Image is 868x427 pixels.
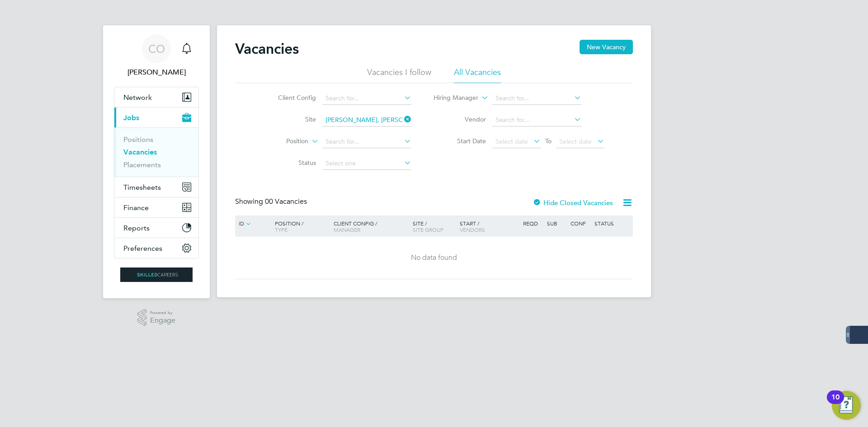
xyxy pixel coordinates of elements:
div: Conf [568,216,592,231]
span: Craig O'Donovan [114,67,199,78]
button: Timesheets [114,177,198,197]
button: Network [114,87,198,107]
span: To [542,135,554,147]
span: Jobs [123,113,139,122]
span: Preferences [123,244,162,253]
button: Finance [114,197,198,217]
li: Vacancies I follow [367,67,431,83]
input: Search for... [322,92,411,105]
div: No data found [236,253,632,263]
label: Client Config [264,94,316,102]
a: CO[PERSON_NAME] [114,34,199,78]
a: Vacancies [123,148,157,156]
li: All Vacancies [454,67,501,83]
div: Showing [235,197,309,206]
a: Powered byEngage [137,309,176,326]
div: Reqd [521,216,544,231]
label: Start Date [434,137,486,145]
span: Engage [150,317,175,324]
span: CO [148,43,165,55]
input: Search for... [322,136,411,148]
span: Reports [123,224,150,232]
span: Timesheets [123,183,161,192]
label: Vendor [434,115,486,123]
label: Hide Closed Vacancies [533,198,613,207]
div: Position / [268,216,331,237]
span: Vendors [460,226,485,233]
span: Type [275,226,288,233]
span: Network [123,93,152,102]
a: Placements [123,160,161,169]
img: skilledcareers-logo-retina.png [120,267,193,282]
div: 10 [831,397,840,409]
h2: Vacancies [235,40,299,58]
button: Jobs [114,108,198,127]
div: Jobs [114,127,198,177]
button: Preferences [114,238,198,258]
label: Hiring Manager [426,94,478,103]
button: New Vacancy [580,40,633,54]
div: Start / [458,216,521,237]
input: Select one [322,157,411,170]
span: Select date [495,137,528,145]
div: Client Config / [331,216,410,237]
span: Powered by [150,309,175,317]
input: Search for... [322,114,411,127]
a: Go to home page [114,267,199,282]
label: Status [264,159,316,167]
span: Site Group [413,226,443,233]
span: Finance [123,203,149,212]
span: Select date [559,137,592,145]
input: Search for... [492,114,581,127]
label: Site [264,115,316,123]
nav: Main navigation [103,25,210,298]
button: Reports [114,218,198,238]
button: Open Resource Center, 10 new notifications [832,391,861,420]
div: Sub [545,216,568,231]
input: Search for... [492,92,581,105]
label: Position [256,137,308,146]
span: 00 Vacancies [265,197,307,206]
span: Manager [334,226,360,233]
div: Status [592,216,632,231]
a: Positions [123,135,153,144]
div: Site / [410,216,458,237]
div: ID [236,216,268,232]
